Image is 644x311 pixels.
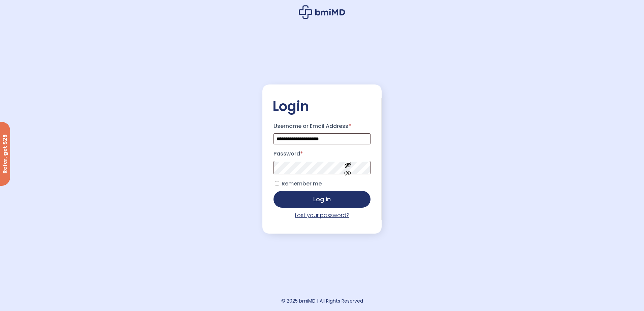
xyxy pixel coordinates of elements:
[273,121,371,132] label: Username or Email Address
[272,98,372,115] h2: Login
[273,191,371,208] button: Log in
[281,296,363,306] div: © 2025 bmiMD | All Rights Reserved
[295,211,349,219] a: Lost your password?
[329,156,367,179] button: Show password
[273,148,371,159] label: Password
[282,180,322,187] span: Remember me
[275,181,279,185] input: Remember me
